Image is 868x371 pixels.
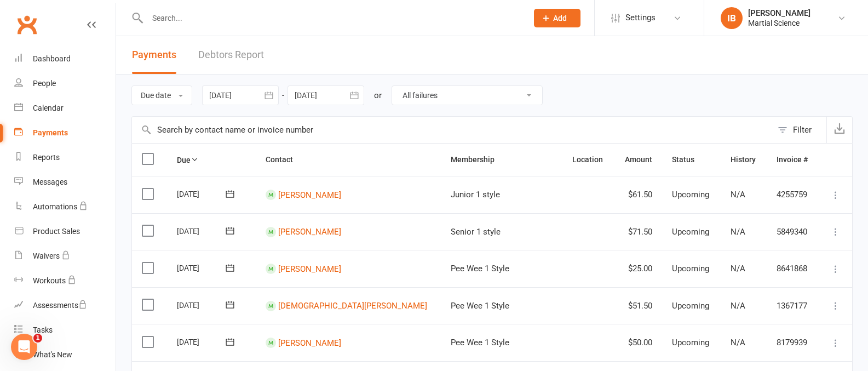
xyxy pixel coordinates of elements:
a: Messages [14,170,116,195]
div: Martial Science [748,18,810,28]
span: N/A [731,190,745,199]
div: [PERSON_NAME] [748,8,810,18]
span: Upcoming [672,301,709,311]
button: Payments [132,36,176,74]
div: [DATE] [177,185,227,202]
th: Due [167,144,256,176]
div: IB [721,7,743,29]
th: Membership [441,144,562,176]
div: Waivers [33,252,60,260]
span: N/A [731,301,745,311]
span: Upcoming [672,227,709,237]
td: $51.50 [614,287,662,324]
a: Assessments [14,293,116,318]
a: Product Sales [14,219,116,244]
th: Status [662,144,720,176]
div: Product Sales [33,227,80,236]
a: Workouts [14,269,116,293]
a: Dashboard [14,47,116,71]
td: $50.00 [614,324,662,361]
td: $61.50 [614,176,662,213]
a: Automations [14,195,116,219]
span: Pee Wee 1 Style [451,264,509,273]
span: N/A [731,227,745,237]
span: Settings [625,5,656,30]
div: Reports [33,153,60,162]
div: Dashboard [33,54,71,63]
a: Calendar [14,96,116,121]
a: [PERSON_NAME] [278,190,341,199]
span: Pee Wee 1 Style [451,301,509,311]
button: Due date [131,85,192,105]
div: Tasks [33,326,53,334]
div: Payments [33,128,68,137]
div: Filter [793,123,812,136]
a: Payments [14,121,116,145]
a: [PERSON_NAME] [278,264,341,273]
div: Assessments [33,301,87,310]
div: or [374,89,382,102]
span: Upcoming [672,190,709,199]
span: Upcoming [672,264,709,273]
span: Pee Wee 1 Style [451,338,509,347]
div: [DATE] [177,222,227,239]
span: Junior 1 style [451,190,500,199]
button: Add [534,9,580,27]
div: [DATE] [177,259,227,276]
a: Debtors Report [198,36,264,74]
div: People [33,79,56,88]
th: History [721,144,767,176]
td: $71.50 [614,213,662,250]
a: [PERSON_NAME] [278,227,341,237]
div: [DATE] [177,333,227,350]
span: 1 [33,334,42,343]
td: $25.00 [614,250,662,287]
a: Waivers [14,244,116,269]
th: Invoice # [767,144,819,176]
span: Upcoming [672,338,709,347]
th: Location [562,144,614,176]
td: 4255759 [767,176,819,213]
th: Amount [614,144,662,176]
td: 8641868 [767,250,819,287]
a: [DEMOGRAPHIC_DATA][PERSON_NAME] [278,301,427,311]
a: What's New [14,343,116,367]
a: Reports [14,145,116,170]
div: [DATE] [177,296,227,313]
div: Messages [33,178,67,186]
a: Tasks [14,318,116,343]
span: Senior 1 style [451,227,501,237]
input: Search... [144,10,520,26]
td: 1367177 [767,287,819,324]
div: What's New [33,350,72,359]
div: Workouts [33,276,66,285]
a: People [14,71,116,96]
td: 5849340 [767,213,819,250]
div: Calendar [33,104,64,112]
a: [PERSON_NAME] [278,338,341,347]
span: N/A [731,264,745,273]
span: Payments [132,49,176,60]
div: Automations [33,202,77,211]
a: Clubworx [13,11,41,38]
td: 8179939 [767,324,819,361]
button: Filter [772,117,826,143]
span: N/A [731,338,745,347]
iframe: Intercom live chat [11,334,37,360]
th: Contact [256,144,441,176]
span: Add [553,14,567,22]
input: Search by contact name or invoice number [132,117,772,143]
